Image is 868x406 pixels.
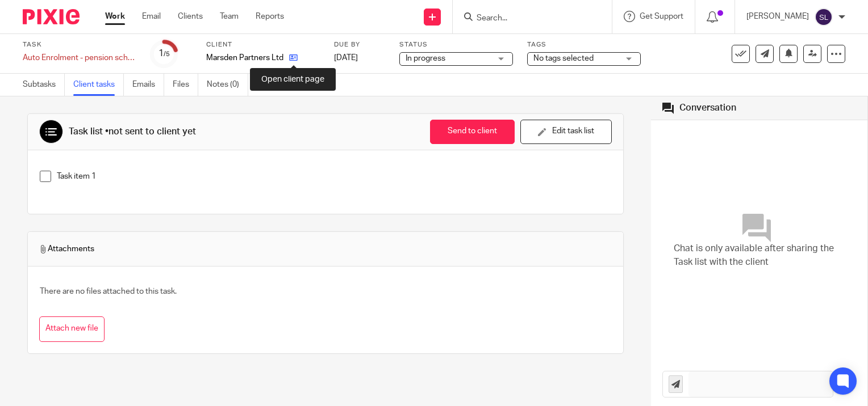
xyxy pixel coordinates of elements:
[108,127,196,136] span: not sent to client yet
[533,54,594,62] span: No tags selected
[105,11,125,22] a: Work
[640,12,683,20] span: Get Support
[815,8,833,26] img: svg%3E
[40,287,177,295] span: There are no files attached to this task.
[142,11,161,22] a: Email
[206,40,320,49] label: Client
[158,47,170,60] div: 1
[520,120,612,144] button: Edit task list
[206,52,283,64] p: Marsden Partners Ltd
[527,40,641,49] label: Tags
[334,54,358,62] span: [DATE]
[207,74,248,96] a: Notes (0)
[475,14,578,24] input: Search
[257,74,301,96] a: Audit logs
[674,242,845,269] span: Chat is only available after sharing the Task list with the client
[23,9,80,24] img: Pixie
[746,11,809,22] p: [PERSON_NAME]
[69,126,196,138] div: Task list •
[399,40,513,49] label: Status
[406,54,445,62] span: In progress
[334,40,385,49] label: Due by
[220,11,239,22] a: Team
[132,74,164,96] a: Emails
[173,74,198,96] a: Files
[23,74,65,96] a: Subtasks
[23,40,136,49] label: Task
[23,52,136,64] div: Auto Enrolment - pension scheme setup
[39,243,94,255] span: Attachments
[178,11,203,22] a: Clients
[39,316,105,342] button: Attach new file
[430,120,515,144] button: Send to client
[164,51,170,57] small: /5
[256,11,284,22] a: Reports
[57,171,612,182] p: Task item 1
[73,74,124,96] a: Client tasks
[679,102,736,114] div: Conversation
